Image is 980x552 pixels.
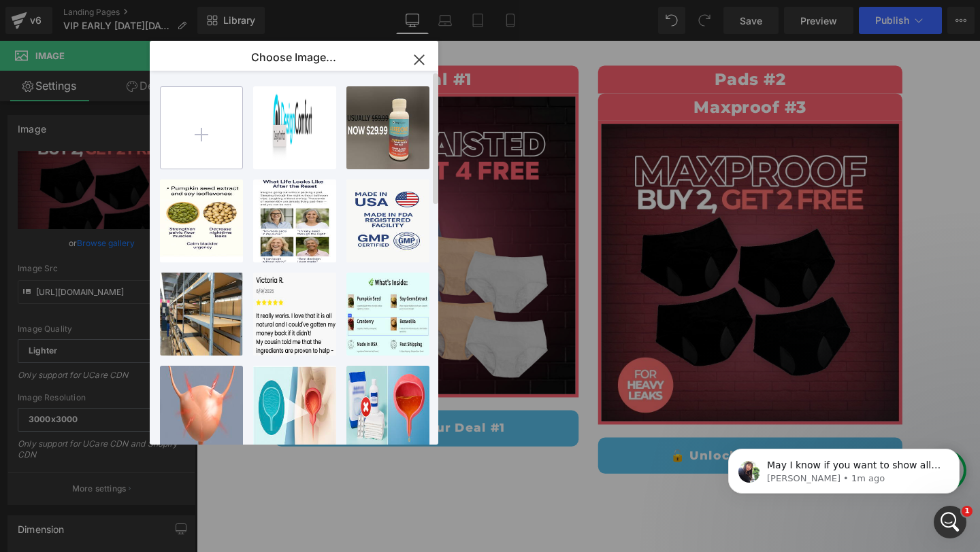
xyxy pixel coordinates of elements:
iframe: Intercom notifications message [708,420,980,515]
h1: Orginal #1 [82,29,402,52]
h1: Maxproof #3 [422,58,742,81]
p: Choose Image... [251,50,336,64]
a: 🔓 Unlock Your Deal #3 [422,417,742,455]
h1: Pads #2 [422,29,742,52]
a: 🔓 Unlock Your Deal #1 [82,388,402,426]
iframe: Intercom live chat [934,506,966,538]
span: 1 [962,506,973,517]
